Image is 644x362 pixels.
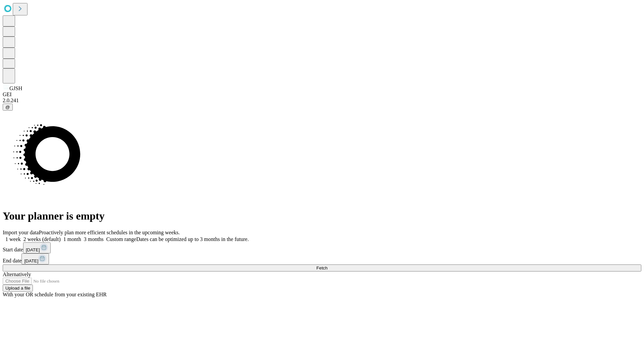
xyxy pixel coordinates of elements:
span: Proactively plan more efficient schedules in the upcoming weeks. [39,230,180,235]
div: GEI [3,92,641,98]
button: Upload a file [3,285,33,292]
h1: Your planner is empty [3,210,641,222]
span: [DATE] [24,258,38,263]
span: Alternatively [3,271,31,277]
span: Import your data [3,230,39,235]
button: [DATE] [23,242,51,253]
span: 1 month [63,236,81,242]
button: Fetch [3,264,641,271]
span: 1 week [5,236,21,242]
div: End date [3,253,641,264]
span: @ [5,105,10,110]
span: 2 weeks (default) [23,236,61,242]
div: 2.0.241 [3,98,641,104]
span: Custom range [106,236,136,242]
button: [DATE] [21,253,49,264]
span: With your OR schedule from your existing EHR [3,292,107,297]
span: 3 months [84,236,104,242]
button: @ [3,104,13,111]
span: Dates can be optimized up to 3 months in the future. [136,236,249,242]
span: GJSH [9,85,22,91]
span: [DATE] [26,247,40,252]
div: Start date [3,242,641,253]
span: Fetch [316,265,327,270]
